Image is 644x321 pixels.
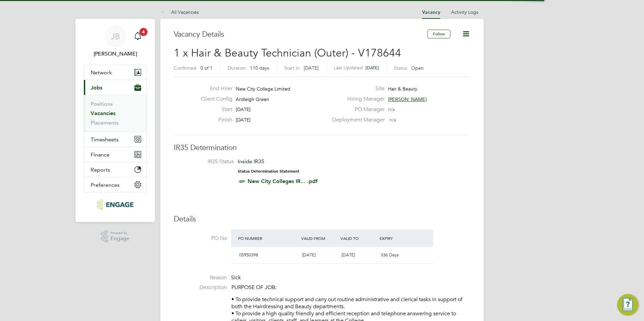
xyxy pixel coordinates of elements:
span: New City College Limited [236,86,290,92]
label: Confirmed [174,65,196,71]
span: Network [91,69,112,76]
label: Duration [228,65,246,71]
button: Finance [84,147,147,162]
span: Open [411,65,424,71]
span: 110 days [250,65,269,71]
span: Powered by [110,230,129,236]
h3: Vacancy Details [174,30,427,39]
div: Valid To [339,232,378,244]
span: Jobs [91,84,102,91]
label: Description [174,284,227,291]
span: 0 of 1 [200,65,213,71]
div: PO Number [236,232,299,244]
a: Positions [91,101,113,107]
p: PURPOSE OF JOB: [231,284,470,291]
img: huntereducation-logo-retina.png [97,199,133,210]
span: Ardleigh Green [236,96,269,102]
span: 05950398 [239,252,258,258]
label: Start In [284,65,300,71]
div: Expiry [378,232,417,244]
label: End Hirer [195,85,232,92]
label: Client Config [195,96,232,103]
span: [DATE] [342,252,355,258]
label: Site [328,85,385,92]
button: Preferences [84,177,147,192]
a: Vacancy [422,9,440,15]
h3: Details [174,214,470,224]
a: Activity Logs [451,9,478,15]
span: Hair & Beauty [388,86,417,92]
a: Vacancies [91,110,116,116]
span: [PERSON_NAME] [388,96,427,102]
nav: Main navigation [75,19,155,222]
div: Jobs [84,95,147,132]
span: Inside IR35 [238,158,264,165]
span: Reports [91,167,110,173]
span: n/a [388,106,395,112]
div: Valid From [299,232,339,244]
span: n/a [389,117,396,123]
button: Jobs [84,80,147,95]
span: 1 x Hair & Beauty Technician (Outer) - V178644 [174,46,401,60]
span: Sick [231,274,241,281]
button: Network [84,65,147,80]
label: Status [394,65,407,71]
button: Reports [84,162,147,177]
a: 4 [131,26,144,47]
button: Engage Resource Center [617,294,639,316]
a: Placements [91,119,119,126]
label: Reason [174,274,227,281]
span: Timesheets [91,136,119,143]
a: Go to home page [84,199,147,210]
label: Last Updated [334,65,363,71]
span: [DATE] [236,117,251,123]
label: IR35 Status [181,158,234,165]
strong: Status Determination Statement [238,169,299,174]
h3: IR35 Determination [174,143,470,153]
button: Follow [427,30,450,38]
span: [DATE] [236,106,251,112]
button: Timesheets [84,132,147,147]
span: [DATE] [302,252,316,258]
a: JB[PERSON_NAME] [84,26,147,58]
span: Finance [91,151,109,158]
span: 336 Days [381,252,399,258]
span: Engage [110,236,129,242]
a: All Vacancies [160,9,199,15]
span: 4 [139,28,148,36]
label: Finish [195,116,232,123]
span: JB [111,32,120,41]
a: New City Colleges IR... .pdf [248,178,318,184]
label: PO Manager [328,106,385,113]
span: Preferences [91,182,120,188]
label: PO No [174,235,227,242]
span: [DATE] [365,65,379,71]
label: Deployment Manager [328,116,385,123]
span: Jack Baron [84,50,147,58]
label: Start [195,106,232,113]
a: Powered byEngage [101,230,130,243]
label: Hiring Manager [328,96,385,103]
span: [DATE] [304,65,319,71]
